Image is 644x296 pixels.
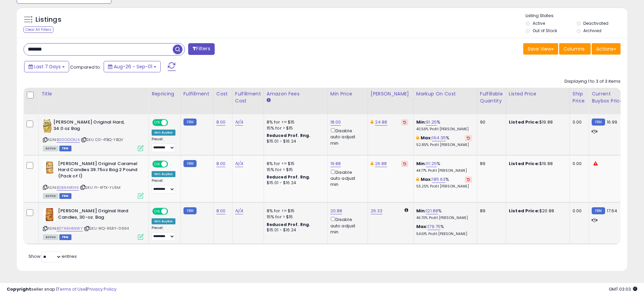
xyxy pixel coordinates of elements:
[509,90,567,97] div: Listed Price
[432,135,446,141] a: 164.35
[330,90,365,97] div: Min Price
[43,119,144,150] div: ASIN:
[509,208,565,214] div: $20.88
[152,90,178,97] div: Repricing
[267,208,322,214] div: 8% for <= $15
[153,161,161,167] span: ON
[416,184,472,189] p: 55.25% Profit [PERSON_NAME]
[152,226,175,241] div: Preset:
[267,139,322,144] div: $15.01 - $16.24
[183,207,197,214] small: FBM
[416,90,474,97] div: Markup on Cost
[59,193,71,199] span: FBM
[416,135,472,147] div: %
[330,216,363,235] div: Disable auto adjust min
[81,137,123,142] span: | SKU: C0-4TBQ-YBQV
[416,136,419,140] i: This overrides the store level max markup for this listing
[235,160,243,167] a: N/A
[267,174,311,180] b: Reduced Prof. Rng.
[526,13,627,19] p: Listing States:
[421,176,432,182] b: Max:
[607,208,618,214] span: 17.64
[416,232,472,236] p: 54.61% Profit [PERSON_NAME]
[416,208,426,214] b: Min:
[183,160,197,167] small: FBM
[267,227,322,233] div: $15.01 - $16.24
[53,119,135,133] b: [PERSON_NAME] Original Hard, 34.0 oz Bag
[509,119,565,125] div: $19.88
[426,208,438,214] a: 121.88
[467,136,470,140] i: Revert to store-level Max Markup
[533,28,557,33] label: Out of Stock
[480,119,501,125] div: 90
[216,208,226,214] a: 8.00
[533,20,545,26] label: Active
[592,90,626,104] div: Current Buybox Price
[152,130,175,136] div: Win BuyBox
[583,20,608,26] label: Deactivated
[267,125,322,131] div: 15% for > $15
[152,137,175,152] div: Preset:
[413,88,477,114] th: The percentage added to the cost of goods (COGS) that forms the calculator for Min & Max prices.
[43,146,58,151] span: All listings currently available for purchase on Amazon
[235,90,261,104] div: Fulfillment Cost
[104,61,161,72] button: Aug-26 - Sep-01
[153,209,161,214] span: ON
[480,90,503,104] div: Fulfillable Quantity
[43,193,58,199] span: All listings currently available for purchase on Amazon
[416,161,472,173] div: %
[509,119,539,125] b: Listed Price:
[416,223,428,230] b: Max:
[509,161,565,167] div: $19.88
[592,207,605,214] small: FBM
[58,161,140,181] b: [PERSON_NAME] Original Caramel Hard Candies 39.75oz Bag 2 Pound (Pack of 1)
[609,286,637,292] span: 2025-09-16 03:03 GMT
[70,64,101,70] span: Compared to:
[573,161,584,167] div: 0.00
[375,160,387,167] a: 26.88
[267,97,271,103] small: Amazon Fees.
[43,161,56,174] img: 41HsuLfrGGL._SL40_.jpg
[36,15,61,24] h5: Listings
[330,127,363,146] div: Disable auto adjust min
[183,119,197,126] small: FBM
[416,119,426,125] b: Min:
[573,90,586,104] div: Ship Price
[267,222,311,227] b: Reduced Prof. Rng.
[559,43,591,55] button: Columns
[267,119,322,125] div: 8% for <= $15
[583,28,601,33] label: Archived
[330,208,342,214] a: 20.88
[416,160,426,167] b: Min:
[23,26,53,33] div: Clear All Filters
[416,208,472,220] div: %
[43,119,52,133] img: 51-6tExT31L._SL40_.jpg
[416,127,472,132] p: 40.56% Profit [PERSON_NAME]
[167,161,178,167] span: OFF
[267,90,325,97] div: Amazon Fees
[267,180,322,186] div: $15.01 - $16.24
[84,226,129,231] span: | SKU: WQ-R5RY-0664
[416,224,472,236] div: %
[152,171,175,177] div: Win BuyBox
[43,208,144,239] div: ASIN:
[509,160,539,167] b: Listed Price:
[416,168,472,173] p: 44.77% Profit [PERSON_NAME]
[34,63,61,70] span: Last 7 Days
[592,43,621,55] button: Actions
[59,146,71,151] span: FBM
[87,286,116,292] a: Privacy Policy
[330,168,363,188] div: Disable auto adjust min
[59,234,71,240] span: FBM
[480,208,501,214] div: 89
[267,167,322,173] div: 15% for > $15
[267,161,322,167] div: 8% for <= $15
[428,223,440,230] a: 179.75
[183,90,211,97] div: Fulfillment
[523,43,558,55] button: Save View
[57,286,86,292] a: Terms of Use
[421,135,432,141] b: Max:
[57,226,83,231] a: B07N6HKNWY
[216,90,229,97] div: Cost
[565,78,621,85] div: Displaying 1 to 3 of 3 items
